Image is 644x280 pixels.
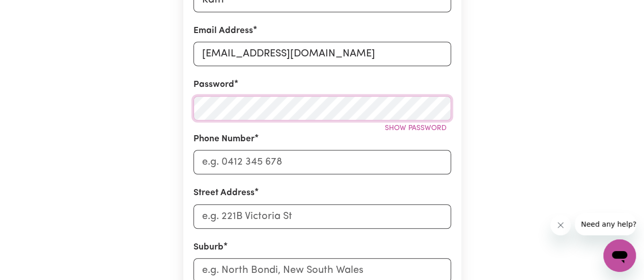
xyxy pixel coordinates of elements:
label: Street Address [193,186,255,200]
iframe: Message from company [575,213,636,235]
input: e.g. 221B Victoria St [193,204,451,229]
input: e.g. daniela.d88@gmail.com [193,42,451,66]
label: Phone Number [193,133,255,146]
span: Need any help? [6,7,62,15]
input: e.g. 0412 345 678 [193,150,451,174]
label: Suburb [193,241,223,254]
iframe: Button to launch messaging window [603,239,636,272]
button: Show password [380,120,451,136]
span: Show password [385,125,446,132]
label: Password [193,78,234,91]
iframe: Close message [550,215,571,235]
label: Email Address [193,24,253,38]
